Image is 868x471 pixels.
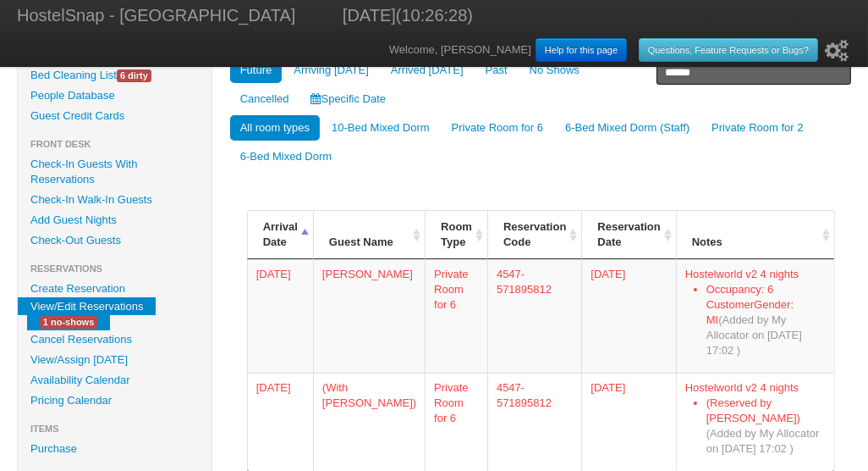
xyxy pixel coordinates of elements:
li: (Reserved by [PERSON_NAME]) [706,396,826,457]
a: Add Guest Nights [18,210,212,230]
a: Availability Calendar [18,370,212,391]
td: [DATE] [581,373,675,471]
span: 0:00 [256,268,291,280]
a: 6-Bed Mixed Dorm (Staff) [555,115,700,141]
a: Help for this page [536,38,627,62]
a: Specific Date [301,86,397,112]
a: Cancelled [230,86,299,112]
td: (With [PERSON_NAME]) [313,373,425,471]
a: Check-In Walk-In Guests [18,190,212,210]
td: Hostelworld v2 4 nights [676,373,834,471]
span: (10:26:28) [396,6,473,25]
th: Reservation Code: activate to sort column ascending [487,211,581,259]
span: (Added by My Allocator on [DATE] 17:02 ) [706,313,802,357]
a: Private Room for 6 [442,115,553,141]
th: Notes: activate to sort column ascending [676,211,834,259]
a: Future [230,58,283,83]
a: 10-Bed Mixed Dorm [321,115,440,141]
th: Room Type: activate to sort column ascending [425,211,487,259]
a: All room types [230,115,320,141]
th: Reservation Date: activate to sort column ascending [581,211,675,259]
a: Purchase [18,439,212,459]
a: Guest Credit Cards [18,106,212,126]
a: View/Edit Reservations [18,297,156,315]
li: Reservations [18,258,212,279]
td: Hostelworld v2 4 nights [676,259,834,373]
td: [PERSON_NAME] [313,259,425,373]
a: Questions, Feature Requests or Bugs? [639,38,818,62]
a: Private Room for 2 [701,115,813,141]
a: 6-Bed Mixed Dorm [230,144,342,169]
a: Past [475,58,518,83]
td: Private Room for 6 [425,373,487,471]
a: Cancel Reservations [18,330,212,350]
td: 4547-571895812 [487,373,581,471]
span: 0:00 [256,381,291,394]
a: Create Reservation [18,279,212,299]
td: [DATE] [581,259,675,373]
a: No Shows [519,58,590,83]
a: Arriving [DATE] [283,58,379,83]
span: 1 no-shows [40,316,97,329]
th: Arrival Date: activate to sort column descending [247,211,313,259]
span: 6 dirty [117,69,151,82]
th: Guest Name: activate to sort column ascending [313,211,425,259]
td: Private Room for 6 [425,259,487,373]
a: View/Assign [DATE] [18,350,212,370]
i: Setup Wizard [825,40,849,62]
li: Front Desk [18,134,212,154]
a: Arrived [DATE] [381,58,474,83]
td: 4547-571895812 [487,259,581,373]
div: Welcome, [PERSON_NAME] [389,34,851,67]
a: Check-Out Guests [18,230,212,251]
span: (Added by My Allocator on [DATE] 17:02 ) [706,427,820,455]
a: People Database [18,86,212,106]
a: Bed Cleaning List6 dirty [18,65,212,86]
a: Check-In Guests With Reservations [18,154,212,190]
a: 1 no-shows [27,313,110,330]
li: Occupancy: 6 CustomerGender: MI [706,282,826,358]
a: Pricing Calendar [18,391,212,411]
li: Items [18,418,212,439]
